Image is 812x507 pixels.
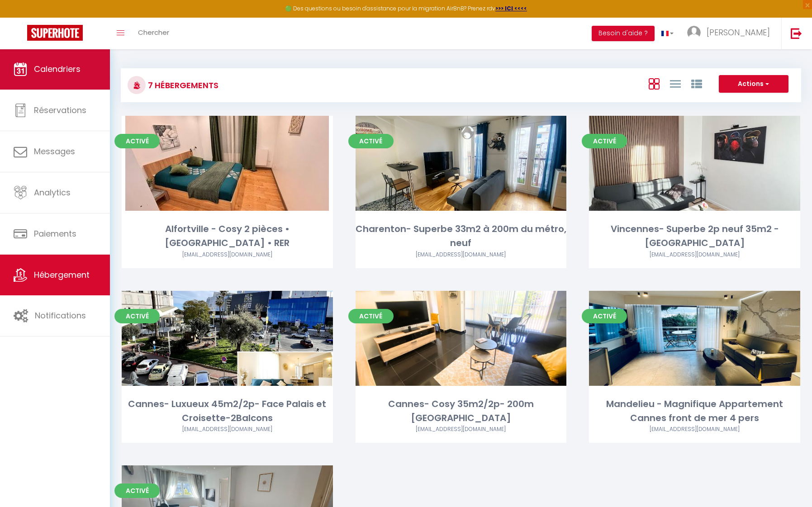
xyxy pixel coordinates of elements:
[34,269,90,280] span: Hébergement
[589,397,800,426] div: Mandelieu - Magnifique Appartement Cannes front de mer 4 pers
[146,75,218,95] h3: 7 Hébergements
[582,309,627,323] span: Activé
[356,425,567,434] div: Airbnb
[582,134,627,148] span: Activé
[348,309,394,323] span: Activé
[356,222,567,251] div: Charenton- Superbe 33m2 à 200m du métro, neuf
[589,425,800,434] div: Airbnb
[122,397,333,426] div: Cannes- Luxueux 45m2/2p- Face Palais et Croisette-2Balcons
[348,134,394,148] span: Activé
[27,25,83,41] img: Super Booking
[114,309,160,323] span: Activé
[791,28,802,39] img: logout
[670,76,681,91] a: Vue en Liste
[592,26,655,41] button: Besoin d'aide ?
[589,251,800,259] div: Airbnb
[122,425,333,434] div: Airbnb
[138,28,169,37] span: Chercher
[35,310,86,321] span: Notifications
[114,483,160,498] span: Activé
[131,18,176,49] a: Chercher
[122,251,333,259] div: Airbnb
[34,146,75,157] span: Messages
[356,397,567,426] div: Cannes- Cosy 35m2/2p- 200m [GEOGRAPHIC_DATA]
[34,104,86,116] span: Réservations
[34,187,71,198] span: Analytics
[495,5,527,12] a: >>> ICI <<<<
[122,222,333,251] div: Alfortville - Cosy 2 pièces • [GEOGRAPHIC_DATA] • RER
[687,26,701,39] img: ...
[707,27,770,38] span: [PERSON_NAME]
[114,134,160,148] span: Activé
[649,76,660,91] a: Vue en Box
[34,228,76,239] span: Paiements
[34,63,81,75] span: Calendriers
[691,76,702,91] a: Vue par Groupe
[719,75,788,93] button: Actions
[589,222,800,251] div: Vincennes- Superbe 2p neuf 35m2 - [GEOGRAPHIC_DATA]
[356,251,567,259] div: Airbnb
[680,18,781,49] a: ... [PERSON_NAME]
